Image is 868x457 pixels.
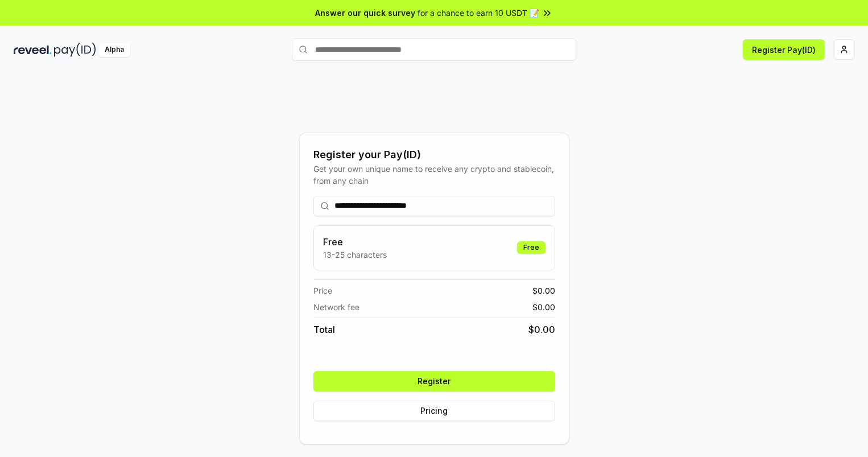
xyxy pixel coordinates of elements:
[743,39,825,60] button: Register Pay(ID)
[313,147,555,163] div: Register your Pay(ID)
[323,249,387,261] p: 13-25 characters
[532,301,555,313] span: $ 0.00
[313,323,335,336] span: Total
[14,43,52,57] img: reveel_dark
[418,7,539,19] span: for a chance to earn 10 USDT 📝
[313,285,332,297] span: Price
[517,241,545,254] div: Free
[323,235,387,249] h3: Free
[313,301,359,313] span: Network fee
[315,7,415,19] span: Answer our quick survey
[313,371,555,392] button: Register
[98,43,130,57] div: Alpha
[532,285,555,297] span: $ 0.00
[54,43,96,57] img: pay_id
[313,401,555,421] button: Pricing
[313,163,555,187] div: Get your own unique name to receive any crypto and stablecoin, from any chain
[528,323,555,336] span: $ 0.00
